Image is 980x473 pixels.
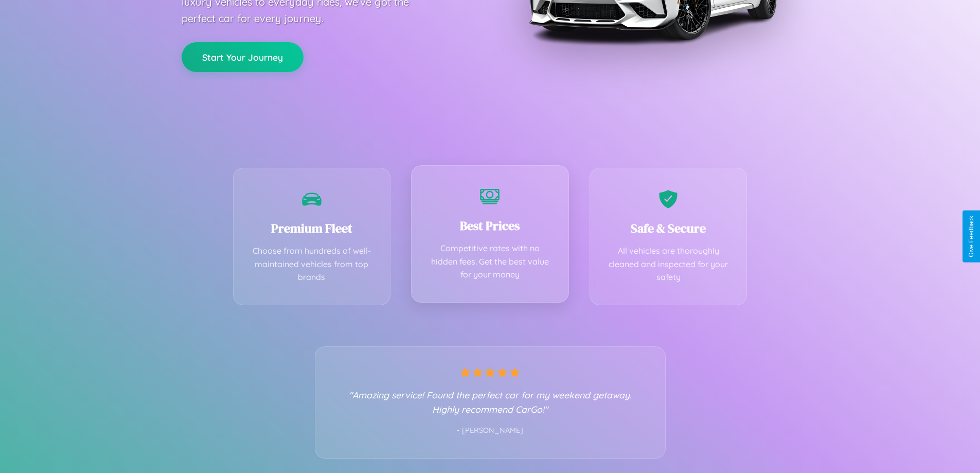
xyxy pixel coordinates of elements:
p: Competitive rates with no hidden fees. Get the best value for your money [427,242,553,282]
p: - [PERSON_NAME] [336,424,645,437]
h3: Safe & Secure [605,220,732,237]
h3: Best Prices [427,217,553,234]
button: Start Your Journey [182,42,304,72]
p: All vehicles are thoroughly cleaned and inspected for your safety [605,244,732,284]
div: Give Feedback [968,216,975,257]
p: "Amazing service! Found the perfect car for my weekend getaway. Highly recommend CarGo!" [336,388,645,416]
p: Choose from hundreds of well-maintained vehicles from top brands [249,244,375,284]
h3: Premium Fleet [249,220,375,237]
